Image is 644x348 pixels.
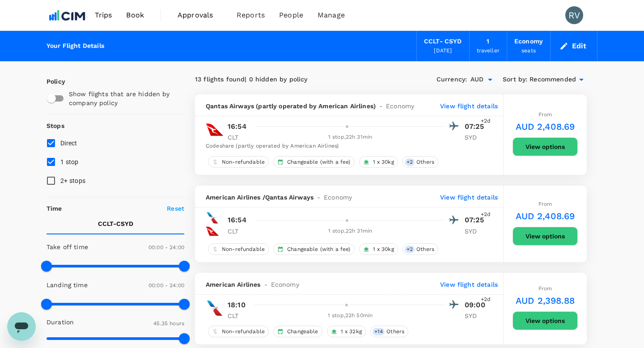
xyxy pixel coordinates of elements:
span: Others [413,158,438,166]
div: 1 stop , 22h 50min [255,311,445,320]
h6: AUD 2,398.88 [516,293,575,308]
span: Trips [95,10,112,21]
div: +14Others [370,326,408,337]
span: Changeable (with a fee) [284,158,354,166]
span: + 14 [373,328,385,335]
button: Edit [558,39,590,53]
p: Time [47,204,62,213]
div: Changeable (with a fee) [273,156,354,168]
span: 1 x 30kg [369,158,398,166]
div: Non-refundable [208,326,269,337]
span: Others [413,246,438,253]
iframe: Button to launch messaging window [7,312,36,341]
span: 1 x 30kg [369,246,398,253]
div: Economy [514,37,543,47]
span: Others [383,328,408,335]
button: View options [513,227,578,246]
p: Show flights that are hidden by company policy [69,89,178,107]
span: People [279,10,303,21]
p: 16:54 [228,121,246,132]
div: RV [565,6,583,24]
div: 1 x 30kg [359,156,398,168]
div: 1 x 30kg [359,243,398,255]
span: +2d [481,210,491,219]
div: 1 stop , 22h 31min [255,133,445,142]
span: Qantas Airways (partly operated by American Airlines) [206,102,376,110]
span: - [314,193,324,202]
div: Changeable [273,326,322,337]
span: Direct [60,140,77,147]
img: QF [206,225,219,238]
span: From [538,201,552,207]
div: seats [521,47,536,55]
p: View flight details [440,102,498,110]
span: +2d [481,117,491,126]
div: Non-refundable [208,243,269,255]
span: From [538,111,552,118]
div: Your Flight Details [47,41,104,51]
img: AA [206,299,224,317]
span: Changeable (with a fee) [284,246,354,253]
p: 09:00 [465,300,487,310]
span: Non-refundable [218,328,268,335]
span: American Airlines [206,280,261,289]
span: Currency : [436,75,467,85]
p: SYD [465,311,487,320]
img: AA [206,211,219,225]
div: Codeshare (partly operated by American Airlines) [206,142,487,151]
span: Reports [237,10,265,21]
h6: AUD 2,408.69 [516,119,575,134]
span: Book [126,10,144,21]
span: Economy [271,280,299,289]
p: SYD [465,133,487,142]
div: 1 [487,37,489,47]
span: + 2 [405,158,415,166]
p: Landing time [47,280,88,289]
p: SYD [465,227,487,236]
p: 16:54 [228,215,246,225]
div: CCLT - CSYD [424,37,462,47]
button: Open [484,73,496,86]
span: +2d [481,295,491,304]
span: 00:00 - 24:00 [148,282,184,289]
span: Recommended [530,75,576,85]
p: CLT [228,227,250,236]
div: traveller [477,47,500,55]
span: Manage [318,10,345,21]
p: Reset [167,204,184,213]
span: 2+ stops [60,177,85,184]
h6: AUD 2,408.69 [516,209,575,223]
button: View options [513,137,578,156]
span: 1 stop [60,158,79,166]
span: Non-refundable [218,246,268,253]
img: QF [206,121,224,139]
div: +2Others [402,156,438,168]
img: CIM ENVIRONMENTAL PTY LTD [47,5,88,25]
div: Non-refundable [208,156,269,168]
p: 18:10 [228,300,246,310]
span: 1 x 32kg [337,328,365,335]
span: Sort by : [503,75,527,85]
span: - [261,280,271,289]
span: Economy [386,102,414,110]
span: 00:00 - 24:00 [148,244,184,250]
span: Non-refundable [218,158,268,166]
div: 13 flights found | 0 hidden by policy [195,75,391,85]
p: Take off time [47,242,88,251]
p: CLT [228,133,250,142]
div: 1 stop , 22h 31min [255,227,445,236]
p: CCLT - CSYD [98,219,133,228]
div: [DATE] [434,47,452,55]
strong: Stops [47,122,64,129]
span: Changeable [284,328,322,335]
p: 07:25 [465,215,487,225]
span: From [538,285,552,292]
p: Duration [47,318,74,327]
p: View flight details [440,193,498,202]
span: Economy [324,193,352,202]
div: Changeable (with a fee) [273,243,354,255]
span: 45.35 hours [153,320,184,327]
div: +2Others [402,243,438,255]
p: 07:25 [465,121,487,132]
p: View flight details [440,280,498,289]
